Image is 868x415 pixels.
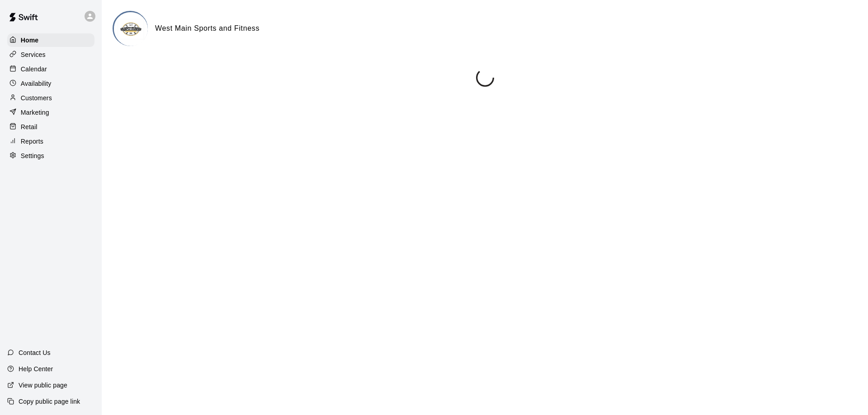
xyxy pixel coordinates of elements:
p: Calendar [21,65,47,74]
a: Calendar [7,62,94,76]
p: Availability [21,79,52,88]
p: Services [21,50,46,59]
p: Settings [21,151,44,160]
a: Availability [7,77,94,90]
p: Customers [21,93,52,103]
p: View public page [19,381,67,390]
p: Home [21,36,39,45]
h6: West Main Sports and Fitness [155,23,259,34]
img: West Main Sports and Fitness logo [114,12,148,46]
a: Customers [7,91,94,105]
p: Copy public page link [19,397,80,406]
p: Help Center [19,364,53,373]
p: Reports [21,137,43,146]
p: Retail [21,122,38,131]
a: Retail [7,120,94,134]
a: Settings [7,149,94,163]
p: Contact Us [19,348,51,357]
p: Marketing [21,108,49,117]
a: Marketing [7,106,94,119]
a: Home [7,33,94,47]
a: Services [7,48,94,61]
a: Reports [7,135,94,148]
